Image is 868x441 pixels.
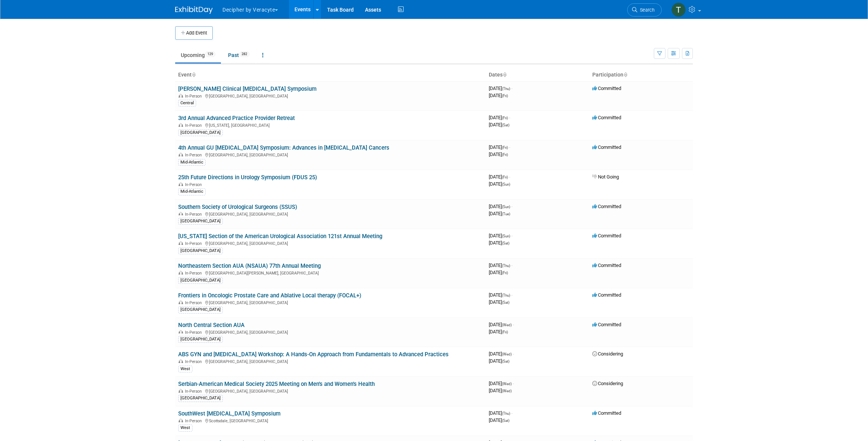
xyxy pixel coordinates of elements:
div: [GEOGRAPHIC_DATA][PERSON_NAME], [GEOGRAPHIC_DATA] [178,270,483,276]
span: (Thu) [502,87,510,91]
span: [DATE] [489,181,510,187]
span: (Wed) [502,382,512,386]
span: In-Person [185,389,204,394]
span: - [511,262,512,268]
th: Participation [589,69,693,81]
span: (Tue) [502,212,510,216]
img: In-Person Event [179,418,183,422]
span: [DATE] [489,204,512,209]
span: Considering [592,381,623,386]
span: (Sat) [502,418,509,423]
a: 25th Future Directions in Urology Symposium (FDUS 25) [178,174,317,181]
div: [GEOGRAPHIC_DATA] [178,395,223,402]
span: (Fri) [502,94,508,98]
span: In-Person [185,153,204,157]
span: (Fri) [502,175,508,179]
div: [GEOGRAPHIC_DATA] [178,129,223,136]
span: In-Person [185,241,204,246]
div: [GEOGRAPHIC_DATA], [GEOGRAPHIC_DATA] [178,240,483,246]
img: In-Person Event [179,300,183,304]
span: (Sun) [502,234,510,238]
span: In-Person [185,212,204,217]
th: Dates [486,69,589,81]
span: [DATE] [489,358,509,364]
a: ABS GYN and [MEDICAL_DATA] Workshop: A Hands-On Approach from Fundamentals to Advanced Practices [178,351,449,358]
span: - [511,292,512,298]
a: Search [627,3,662,16]
img: In-Person Event [179,389,183,393]
span: - [511,85,512,91]
span: Committed [592,85,621,91]
span: [DATE] [489,240,509,246]
a: Northeastern Section AUA (NSAUA) 77th Annual Meeting [178,262,321,269]
a: Southern Society of Urological Surgeons (SSUS) [178,204,297,210]
span: [DATE] [489,322,514,327]
a: Upcoming129 [175,48,221,62]
span: - [513,351,514,357]
span: [DATE] [489,299,509,305]
span: - [509,174,510,180]
div: [GEOGRAPHIC_DATA], [GEOGRAPHIC_DATA] [178,211,483,217]
span: - [509,144,510,150]
a: [US_STATE] Section of the American Urological Association 121st Annual Meeting [178,233,382,240]
span: Committed [592,204,621,209]
span: [DATE] [489,351,514,357]
img: In-Person Event [179,241,183,245]
img: In-Person Event [179,153,183,156]
img: In-Person Event [179,271,183,274]
a: Sort by Start Date [503,72,506,78]
div: [GEOGRAPHIC_DATA] [178,336,223,343]
div: West [178,366,192,372]
div: West [178,424,192,431]
a: SouthWest [MEDICAL_DATA] Symposium [178,410,281,417]
a: 3rd Annual Advanced Practice Provider Retreat [178,115,295,121]
span: (Sat) [502,359,509,363]
span: Committed [592,144,621,150]
img: In-Person Event [179,359,183,363]
span: 282 [239,51,249,57]
span: 129 [205,51,215,57]
span: (Thu) [502,411,510,415]
span: In-Person [185,182,204,187]
span: [DATE] [489,115,510,120]
a: Sort by Participation Type [623,72,627,78]
div: [GEOGRAPHIC_DATA], [GEOGRAPHIC_DATA] [178,151,483,157]
a: Serbian-American Medical Society 2025 Meeting on Men’s and Women’s Health [178,381,375,387]
div: Central [178,100,196,106]
div: Scottsdale, [GEOGRAPHIC_DATA] [178,417,483,423]
span: Committed [592,262,621,268]
span: [DATE] [489,417,509,423]
span: (Sun) [502,205,510,209]
span: - [511,204,512,209]
span: - [513,381,514,386]
div: [GEOGRAPHIC_DATA], [GEOGRAPHIC_DATA] [178,299,483,305]
a: Frontiers in Oncologic Prostate Care and Ablative Local therapy (FOCAL+) [178,292,361,299]
div: [GEOGRAPHIC_DATA] [178,277,223,284]
span: [DATE] [489,270,508,275]
span: [DATE] [489,262,512,268]
span: (Wed) [502,323,512,327]
span: [DATE] [489,381,514,386]
span: (Sat) [502,241,509,245]
img: Tony Alvarado [671,3,686,17]
span: In-Person [185,271,204,276]
span: [DATE] [489,388,512,393]
img: In-Person Event [179,123,183,127]
span: Committed [592,115,621,120]
span: [DATE] [489,292,512,298]
div: [GEOGRAPHIC_DATA], [GEOGRAPHIC_DATA] [178,93,483,99]
img: In-Person Event [179,212,183,216]
span: In-Person [185,123,204,128]
div: [GEOGRAPHIC_DATA], [GEOGRAPHIC_DATA] [178,358,483,364]
span: [DATE] [489,174,510,180]
span: (Sat) [502,300,509,304]
div: [GEOGRAPHIC_DATA], [GEOGRAPHIC_DATA] [178,329,483,335]
button: Add Event [175,26,213,40]
div: Mid-Atlantic [178,188,206,195]
span: (Fri) [502,153,508,157]
span: Committed [592,322,621,327]
a: [PERSON_NAME] Clinical [MEDICAL_DATA] Symposium [178,85,317,92]
a: North Central Section AUA [178,322,245,328]
img: ExhibitDay [175,6,213,14]
img: In-Person Event [179,182,183,186]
